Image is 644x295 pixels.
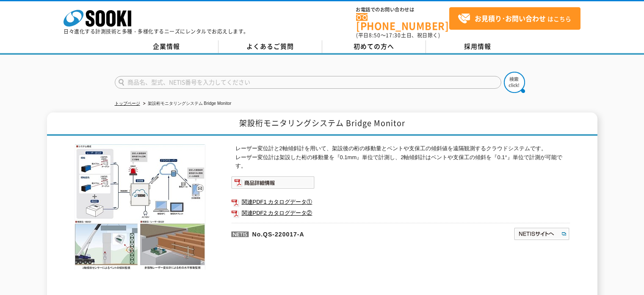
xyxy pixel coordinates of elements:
a: 採用情報 [426,40,530,53]
a: 関連PDF2 カタログデータ② [231,208,570,219]
p: No.QS-220017-A [231,223,432,243]
img: btn_search.png [504,72,525,93]
strong: お見積り･お問い合わせ [475,13,546,23]
a: トップページ [115,101,140,106]
span: はこちら [458,12,571,25]
a: 企業情報 [115,40,218,53]
a: 関連PDF1 カタログデータ① [231,197,570,208]
a: 商品詳細情報システム [231,181,315,187]
a: [PHONE_NUMBER] [356,13,449,31]
a: よくあるご質問 [218,40,322,53]
img: 架設桁モニタリングシステム Bridge Monitor [75,144,206,270]
p: レーザー変位計と2軸傾斜計を用いて、架設後の桁の移動量とベントや支保工の傾斜値を遠隔観測するクラウドシステムです。 レーザー変位計は架設した桁の移動量を『0.1mm』単位で計測し、2軸傾斜計はベ... [235,144,570,171]
li: 架設桁モニタリングシステム Bridge Monitor [141,99,232,108]
span: お電話でのお問い合わせは [356,7,449,12]
a: 初めての方へ [322,40,426,53]
a: お見積り･お問い合わせはこちら [449,7,580,30]
p: 日々進化する計測技術と多種・多様化するニーズにレンタルでお応えします。 [64,29,249,34]
img: NETISサイトへ [514,227,570,241]
span: 17:30 [386,31,401,39]
input: 商品名、型式、NETIS番号を入力してください [115,76,501,89]
span: (平日 ～ 土日、祝日除く) [356,31,440,39]
h1: 架設桁モニタリングシステム Bridge Monitor [47,112,597,136]
img: 商品詳細情報システム [231,176,315,189]
span: 初めての方へ [354,42,394,51]
span: 8:50 [369,31,381,39]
